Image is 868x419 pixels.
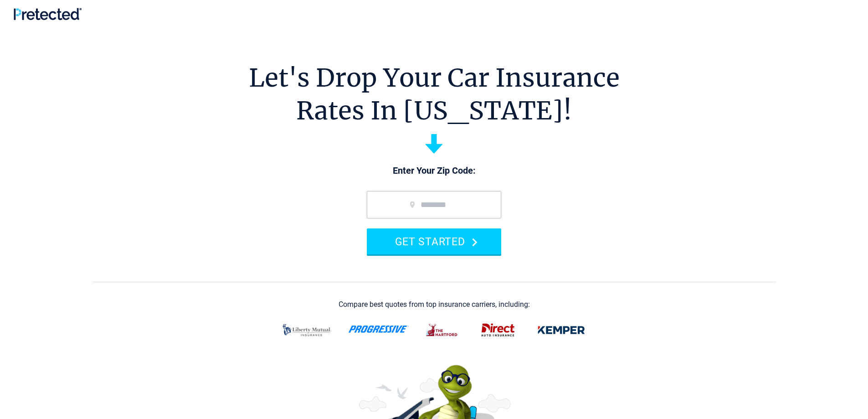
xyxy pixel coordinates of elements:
p: Enter Your Zip Code: [358,165,510,177]
button: GET STARTED [367,228,501,254]
div: Compare best quotes from top insurance carriers, including: [339,300,530,309]
img: kemper [531,318,591,342]
img: Pretected Logo [14,8,82,20]
img: liberty [277,318,337,342]
img: progressive [348,326,409,333]
h1: Let's Drop Your Car Insurance Rates In [US_STATE]! [249,62,620,127]
input: zip code [367,191,501,218]
img: direct [476,318,520,342]
img: thehartford [420,318,465,342]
